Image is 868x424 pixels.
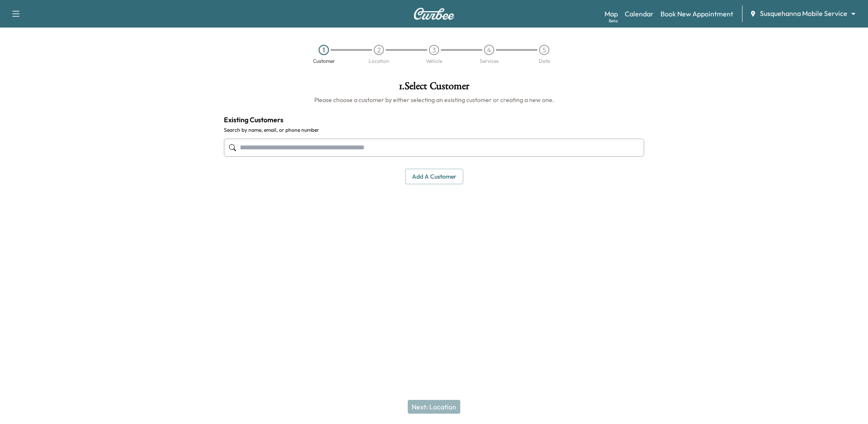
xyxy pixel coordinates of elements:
[660,9,733,19] a: Book New Appointment
[224,115,644,125] h4: Existing Customers
[224,81,644,96] h1: 1 . Select Customer
[609,18,618,24] div: Beta
[539,45,549,55] div: 5
[426,59,442,64] div: Vehicle
[224,96,644,104] h6: Please choose a customer by either selecting an existing customer or creating a new one.
[625,9,654,19] a: Calendar
[760,9,847,19] span: Susquehanna Mobile Service
[313,59,335,64] div: Customer
[539,59,550,64] div: Date
[374,45,384,55] div: 2
[429,45,439,55] div: 3
[413,8,455,20] img: Curbee Logo
[224,127,644,133] label: Search by name, email, or phone number
[480,59,499,64] div: Services
[369,59,389,64] div: Location
[604,9,618,19] a: MapBeta
[484,45,494,55] div: 4
[319,45,329,55] div: 1
[405,169,463,185] button: Add a customer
